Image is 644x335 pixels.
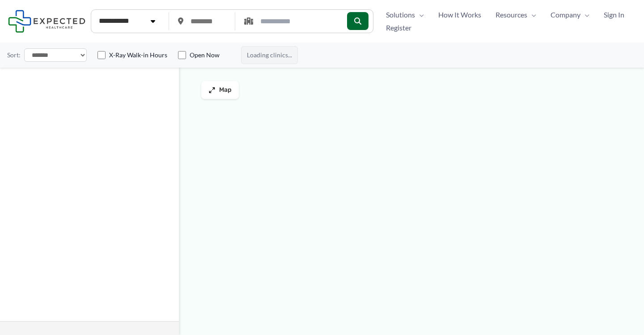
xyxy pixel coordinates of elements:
[109,51,167,60] label: X-Ray Walk-in Hours
[201,81,239,99] button: Map
[551,8,580,21] span: Company
[241,46,298,64] span: Loading clinics...
[386,8,415,21] span: Solutions
[438,8,481,21] span: How It Works
[7,49,21,61] label: Sort:
[604,8,624,21] span: Sign In
[8,10,85,33] img: Expected Healthcare Logo - side, dark font, small
[527,8,536,21] span: Menu Toggle
[415,8,424,21] span: Menu Toggle
[496,8,527,21] span: Resources
[431,8,488,21] a: How It Works
[580,8,589,21] span: Menu Toggle
[208,86,216,94] img: Maximize
[219,86,232,94] span: Map
[543,8,597,21] a: CompanyMenu Toggle
[386,21,411,34] span: Register
[488,8,543,21] a: ResourcesMenu Toggle
[190,51,220,60] label: Open Now
[379,8,431,21] a: SolutionsMenu Toggle
[379,21,419,34] a: Register
[597,8,631,21] a: Sign In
